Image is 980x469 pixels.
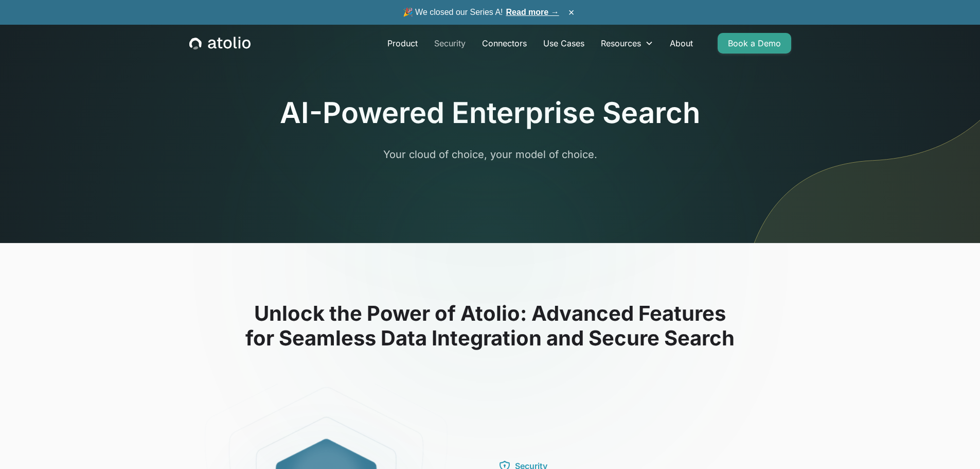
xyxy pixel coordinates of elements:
a: About [662,33,701,54]
a: Connectors [474,33,535,54]
a: Book a Demo [718,33,791,54]
button: × [565,7,578,18]
img: line [739,4,980,243]
a: home [189,37,251,50]
a: Product [379,33,426,54]
a: Security [426,33,474,54]
a: Use Cases [535,33,593,54]
div: Resources [593,33,662,54]
a: Read more → [506,8,559,16]
p: Your cloud of choice, your model of choice. [293,147,688,162]
div: Resources [601,37,641,49]
h1: AI-Powered Enterprise Search [280,96,700,130]
span: 🎉 We closed our Series A! [403,6,559,19]
h2: Unlock the Power of Atolio: Advanced Features for Seamless Data Integration and Secure Search [161,301,819,351]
